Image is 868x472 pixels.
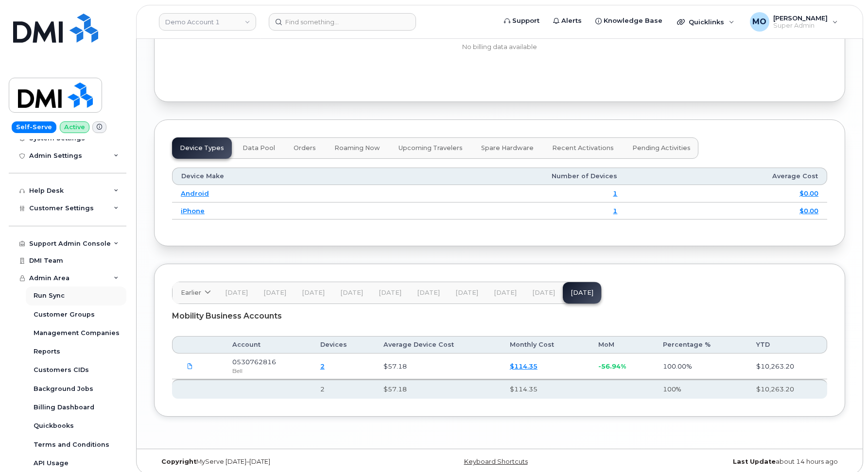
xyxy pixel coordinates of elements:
[464,458,528,465] a: Keyboard Shortcuts
[172,43,827,51] p: No billing data available
[613,207,617,215] a: 1
[589,11,669,31] a: Knowledge Base
[172,304,827,328] div: Mobility Business Accounts
[320,362,325,370] a: 2
[497,11,546,31] a: Support
[375,336,501,354] th: Average Device Cost
[224,336,312,354] th: Account
[334,144,380,152] span: Roaming Now
[340,289,363,297] span: [DATE]
[733,458,776,465] strong: Last Update
[670,12,741,32] div: Quicklinks
[294,144,316,152] span: Orders
[799,207,818,215] a: $0.00
[773,14,828,22] span: [PERSON_NAME]
[654,354,747,379] td: 100.00%
[302,289,325,297] span: [DATE]
[417,289,440,297] span: [DATE]
[615,458,845,466] div: about 14 hours ago
[399,144,463,152] span: Upcoming Travelers
[501,379,590,399] th: $114.35
[590,336,654,354] th: MoM
[512,16,539,26] span: Support
[172,168,364,185] th: Device Make
[375,379,501,399] th: $57.18
[654,379,747,399] th: 100%
[232,358,276,366] span: 0530762816
[752,16,766,28] span: MO
[312,336,375,354] th: Devices
[173,282,217,303] a: Earlier
[494,289,517,297] span: [DATE]
[154,458,384,466] div: MyServe [DATE]–[DATE]
[161,458,196,465] strong: Copyright
[181,207,205,215] a: iPhone
[481,144,534,152] span: Spare Hardware
[747,379,827,399] th: $10,263.20
[379,289,401,297] span: [DATE]
[654,336,747,354] th: Percentage %
[773,22,828,30] span: Super Admin
[604,16,662,26] span: Knowledge Base
[243,144,275,152] span: Data Pool
[225,289,248,297] span: [DATE]
[364,168,626,185] th: Number of Devices
[552,144,614,152] span: Recent Activations
[455,289,478,297] span: [DATE]
[232,367,243,374] span: Bell
[561,16,582,26] span: Alerts
[181,358,199,375] a: images/PDF_530762816_070_0000000000.pdf
[689,18,724,26] span: Quicklinks
[532,289,555,297] span: [DATE]
[181,288,201,297] span: Earlier
[159,13,256,31] a: Demo Account 1
[269,13,416,31] input: Find something...
[181,189,209,197] a: Android
[626,168,827,185] th: Average Cost
[263,289,286,297] span: [DATE]
[747,336,827,354] th: YTD
[546,11,589,31] a: Alerts
[510,362,538,370] a: $114.35
[501,336,590,354] th: Monthly Cost
[743,12,845,32] div: Muhammad Omer
[632,144,691,152] span: Pending Activities
[613,189,617,197] a: 1
[375,354,501,379] td: $57.18
[747,354,827,379] td: $10,263.20
[598,362,626,370] span: -56.94%
[312,379,375,399] th: 2
[799,189,818,197] a: $0.00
